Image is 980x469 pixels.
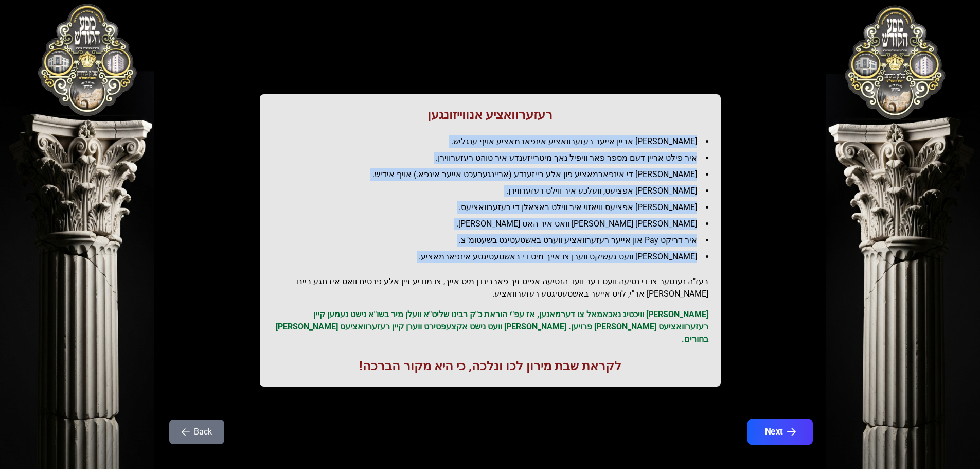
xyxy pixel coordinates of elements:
h2: בעז"ה נענטער צו די נסיעה וועט דער וועד הנסיעה אפיס זיך פארבינדן מיט אייך, צו מודיע זיין אלע פרטים... [272,275,708,300]
button: Back [169,420,224,444]
li: איר דריקט Pay און אייער רעזערוואציע ווערט באשטעטיגט בשעטומ"צ. [280,234,708,247]
li: [PERSON_NAME] אפציעס וויאזוי איר ווילט באצאלן די רעזערוואציעס. [280,201,708,214]
h1: לקראת שבת מירון לכו ונלכה, כי היא מקור הברכה! [272,358,708,374]
li: [PERSON_NAME] די אינפארמאציע פון אלע רייזענדע (אריינגערעכט אייער אינפא.) אויף אידיש. [280,168,708,181]
li: [PERSON_NAME] וועט געשיקט ווערן צו אייך מיט די באשטעטיגטע אינפארמאציע. [280,251,708,263]
li: [PERSON_NAME] [PERSON_NAME] וואס איר האט [PERSON_NAME]. [280,218,708,230]
li: [PERSON_NAME] אפציעס, וועלכע איר ווילט רעזערווירן. [280,185,708,197]
p: [PERSON_NAME] וויכטיג נאכאמאל צו דערמאנען, אז עפ"י הוראת כ"ק רבינו שליט"א וועלן מיר בשו"א נישט נע... [272,308,708,345]
li: [PERSON_NAME] אריין אייער רעזערוואציע אינפארמאציע אויף ענגליש. [280,135,708,148]
h1: רעזערוואציע אנווייזונגען [272,107,708,123]
li: איר פילט אריין דעם מספר פאר וויפיל נאך מיטרייזענדע איר טוהט רעזערווירן. [280,152,708,164]
button: Next [747,419,812,445]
